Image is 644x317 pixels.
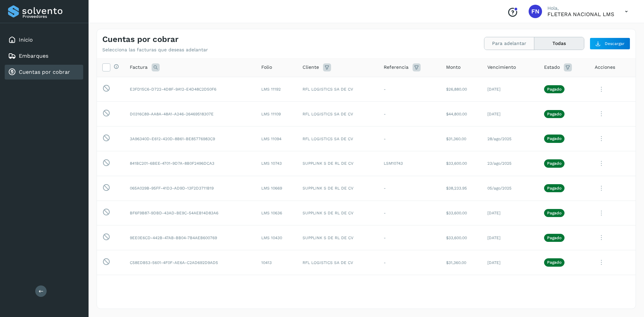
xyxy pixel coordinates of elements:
[378,151,441,176] td: LSM10743
[297,201,378,225] td: SUPPLINK S DE RL DE CV
[482,77,539,102] td: [DATE]
[124,275,256,300] td: 9E31B30A-9FE3-4D48-92C2-CFF8A447BDEC
[378,275,441,300] td: -
[124,176,256,201] td: 065A029B-95FF-41D3-AD9D-13F2D3711B19
[378,250,441,275] td: -
[482,176,539,201] td: 05/ago/2025
[446,64,461,71] span: Monto
[297,225,378,250] td: SUPPLINK S DE RL DE CV
[547,186,561,191] p: Pagado
[441,102,482,126] td: $44,800.00
[256,126,297,151] td: LMS 11094
[378,77,441,102] td: -
[297,275,378,300] td: RFL LOGISTICS SA DE CV
[378,102,441,126] td: -
[384,64,409,71] span: Referencia
[303,64,319,71] span: Cliente
[441,250,482,275] td: $31,360.00
[297,250,378,275] td: RFL LOGISTICS SA DE CV
[544,64,560,71] span: Estado
[482,151,539,176] td: 23/ago/2025
[297,126,378,151] td: RFL LOGISTICS SA DE CV
[124,151,256,176] td: 841BC201-6BEE-4701-9D7A-8B0F2496DCA3
[297,151,378,176] td: SUPPLINK S DE RL DE CV
[5,49,83,63] div: Embarques
[5,65,83,80] div: Cuentas por cobrar
[441,201,482,225] td: $33,600.00
[547,260,561,265] p: Pagado
[124,102,256,126] td: D0316C89-AA8A-48A1-A246-26469518307E
[378,201,441,225] td: -
[441,275,482,300] td: $23,520.00
[378,176,441,201] td: -
[547,235,561,240] p: Pagado
[124,225,256,250] td: 9EE0E6CD-442B-47AB-BB04-7B4AEB600769
[19,53,48,59] a: Embarques
[261,64,272,71] span: Folio
[102,35,178,44] h4: Cuentas por cobrar
[256,275,297,300] td: 10392
[256,176,297,201] td: LMS 10669
[484,37,534,50] button: Para adelantar
[378,225,441,250] td: -
[605,41,625,47] span: Descargar
[130,64,148,71] span: Factura
[256,225,297,250] td: LMS 10430
[487,64,516,71] span: Vencimiento
[124,77,256,102] td: E3FD15C6-D722-4D8F-9A12-E4D48C2D50F6
[482,126,539,151] td: 28/ago/2025
[256,201,297,225] td: LMS 10636
[547,87,561,92] p: Pagado
[547,5,614,11] p: Hola,
[590,38,630,50] button: Descargar
[124,126,256,151] td: 3A96340D-E612-420D-8B61-BE85776983C9
[22,14,80,19] p: Proveedores
[547,161,561,166] p: Pagado
[297,77,378,102] td: RFL LOGISTICS SA DE CV
[547,211,561,215] p: Pagado
[547,136,561,141] p: Pagado
[256,77,297,102] td: LMS 11192
[482,250,539,275] td: [DATE]
[297,102,378,126] td: RFL LOGISTICS SA DE CV
[441,77,482,102] td: $26,880.00
[256,250,297,275] td: 10413
[297,176,378,201] td: SUPPLINK S DE RL DE CV
[441,126,482,151] td: $31,360.00
[124,250,256,275] td: C58EDB53-5601-4F0F-AE6A-C2AD692D9AD5
[441,225,482,250] td: $33,600.00
[547,11,614,17] p: FLETERA NACIONAL LMS
[441,151,482,176] td: $33,600.00
[482,201,539,225] td: [DATE]
[124,201,256,225] td: BF6F9B87-9DBD-43AD-BE9C-54AEB14D83A6
[441,176,482,201] td: $38,233.95
[102,47,208,53] p: Selecciona las facturas que deseas adelantar
[256,102,297,126] td: LMS 11109
[378,126,441,151] td: -
[482,102,539,126] td: [DATE]
[534,37,584,50] button: Todas
[595,64,615,71] span: Acciones
[547,112,561,116] p: Pagado
[19,37,33,43] a: Inicio
[19,69,70,75] a: Cuentas por cobrar
[482,275,539,300] td: [DATE]
[256,151,297,176] td: LMS 10743
[5,33,83,47] div: Inicio
[482,225,539,250] td: [DATE]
